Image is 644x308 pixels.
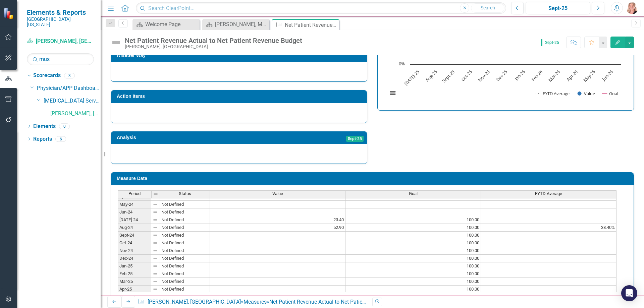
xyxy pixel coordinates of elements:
text: Feb-26 [530,69,544,82]
td: 100.00 [345,278,481,286]
a: [PERSON_NAME], [GEOGRAPHIC_DATA] [27,38,94,45]
h3: Action Items [117,94,364,99]
button: Show FYTD Average [536,90,570,97]
td: 100.00 [345,239,481,247]
img: 8DAGhfEEPCf229AAAAAElFTkSuQmCC [153,263,158,269]
a: Physician/APP Dashboards [37,84,101,92]
h3: Analysis [117,135,247,140]
td: 100.00 [345,262,481,270]
a: Reports [33,135,52,143]
a: [PERSON_NAME], [GEOGRAPHIC_DATA] [50,110,101,118]
img: 8DAGhfEEPCf229AAAAAElFTkSuQmCC [153,240,158,246]
div: Welcome Page [145,20,198,28]
td: Not Defined [160,255,210,262]
td: Dec-24 [118,255,151,262]
h3: Measure Data [117,176,630,181]
div: 3 [64,73,75,78]
div: [PERSON_NAME], [GEOGRAPHIC_DATA] [125,44,302,49]
button: Sept-25 [526,2,590,14]
div: Open Intercom Messenger [621,285,637,301]
input: Search Below... [27,53,94,65]
td: 100.00 [345,255,481,262]
text: Dec-25 [495,69,508,82]
img: 8DAGhfEEPCf229AAAAAElFTkSuQmCC [153,248,158,253]
text: Aug-25 [424,69,438,83]
span: Sept-25 [346,136,364,142]
img: 8DAGhfEEPCf229AAAAAElFTkSuQmCC [153,279,158,284]
text: Nov-25 [477,69,491,83]
span: Sept-25 [541,39,562,46]
text: [DATE]-25 [403,69,421,86]
td: 100.00 [345,286,481,293]
text: May-26 [582,69,596,83]
div: Sept-25 [528,4,588,12]
text: Apr-26 [565,69,579,82]
img: 8DAGhfEEPCf229AAAAAElFTkSuQmCC [153,202,158,207]
td: Aug-24 [118,224,151,232]
span: Value [272,191,283,196]
text: Jun-26 [600,69,614,82]
td: Not Defined [160,232,210,239]
div: [PERSON_NAME], MD Dashboard [215,20,268,28]
img: 8DAGhfEEPCf229AAAAAElFTkSuQmCC [153,287,158,292]
td: Not Defined [160,278,210,286]
td: Not Defined [160,224,210,232]
a: Elements [33,123,56,130]
small: [GEOGRAPHIC_DATA][US_STATE] [27,16,94,27]
span: Search [481,5,495,10]
td: [DATE]-24 [118,216,151,224]
a: [MEDICAL_DATA] Services [44,97,101,105]
img: 8DAGhfEEPCf229AAAAAElFTkSuQmCC [153,191,158,197]
td: Apr-25 [118,286,151,293]
img: Tiffany LaCoste [626,2,638,14]
td: 38.40% [481,224,616,232]
td: Nov-24 [118,247,151,255]
td: Jun-24 [118,208,151,216]
td: 100.00 [345,247,481,255]
div: 6 [55,136,66,142]
div: Net Patient Revenue Actual to Net Patient Revenue Budget [269,299,407,305]
span: FYTD Average [535,191,562,196]
td: Not Defined [160,208,210,216]
td: Oct-24 [118,239,151,247]
div: Net Patient Revenue Actual to Net Patient Revenue Budget [285,21,337,29]
span: Goal [409,191,418,196]
button: Show Goal [602,90,618,97]
td: Not Defined [160,201,210,208]
img: 8DAGhfEEPCf229AAAAAElFTkSuQmCC [153,271,158,276]
a: [PERSON_NAME], MD Dashboard [204,20,268,28]
td: May-24 [118,201,151,208]
td: Not Defined [160,286,210,293]
button: Search [471,3,504,13]
span: Status [179,191,191,196]
td: 100.00 [345,224,481,232]
td: Sept-24 [118,232,151,239]
td: Feb-25 [118,270,151,278]
td: Not Defined [160,239,210,247]
td: Mar-25 [118,278,151,286]
img: 8DAGhfEEPCf229AAAAAElFTkSuQmCC [153,225,158,230]
td: Not Defined [160,216,210,224]
td: Jan-25 [118,262,151,270]
span: Period [128,191,141,196]
td: 23.40 [210,216,345,224]
div: 0 [59,123,70,129]
div: » » [138,298,367,306]
td: 100.00 [345,216,481,224]
td: Not Defined [160,247,210,255]
img: Not Defined [111,37,121,48]
a: Measures [244,299,267,305]
td: 100.00 [345,270,481,278]
td: 52.90 [210,224,345,232]
td: 100.00 [345,232,481,239]
text: Oct-25 [460,69,473,82]
span: Elements & Reports [27,8,94,16]
a: Welcome Page [134,20,198,28]
text: Jan-26 [513,69,526,82]
img: 8DAGhfEEPCf229AAAAAElFTkSuQmCC [153,209,158,215]
button: View chart menu, Chart [388,88,397,98]
img: 8DAGhfEEPCf229AAAAAElFTkSuQmCC [153,256,158,261]
img: 8DAGhfEEPCf229AAAAAElFTkSuQmCC [153,233,158,238]
img: 8DAGhfEEPCf229AAAAAElFTkSuQmCC [153,217,158,223]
